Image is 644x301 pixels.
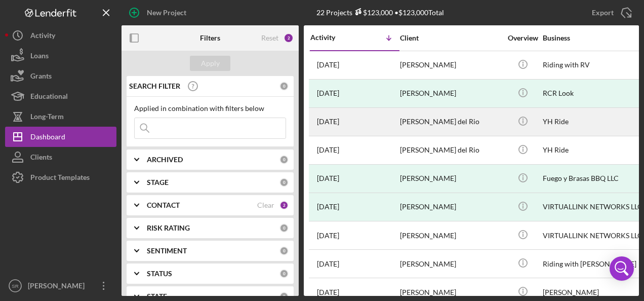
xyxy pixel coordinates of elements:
div: [PERSON_NAME] [400,194,501,220]
div: Business [543,34,644,42]
button: Clients [5,147,116,167]
b: SENTIMENT [147,247,187,255]
div: Riding with [PERSON_NAME] [543,250,644,277]
div: 0 [279,82,289,91]
b: Filters [200,34,220,42]
time: 2025-08-25 20:30 [317,260,339,268]
div: [PERSON_NAME] [400,52,501,79]
div: Client [400,34,501,42]
time: 2025-08-19 00:40 [317,288,339,296]
div: YH Ride [543,108,644,135]
b: STATUS [147,270,172,278]
b: STAGE [147,178,169,186]
time: 2025-09-05 17:44 [317,203,339,211]
button: Grants [5,66,116,86]
div: 0 [279,223,289,233]
div: 0 [279,269,289,278]
button: Product Templates [5,167,116,187]
button: Export [582,3,639,23]
button: SR[PERSON_NAME] [5,276,116,296]
div: Fuego y Brasas BBQ LLC [543,165,644,192]
div: Loans [30,46,49,68]
div: Dashboard [30,127,65,149]
div: Clients [30,147,52,170]
div: [PERSON_NAME] del Rio [400,137,501,164]
div: Long-Term [30,106,64,129]
div: Apply [201,56,220,71]
time: 2025-09-09 17:14 [317,146,339,154]
div: Clear [257,201,274,209]
button: Dashboard [5,127,116,147]
time: 2025-09-05 18:28 [317,174,339,182]
b: STATE [147,292,167,300]
time: 2025-09-10 14:15 [317,61,339,69]
b: ARCHIVED [147,156,183,164]
div: Applied in combination with filters below [134,104,286,112]
button: New Project [122,3,196,23]
div: 0 [279,292,289,301]
div: 0 [279,246,289,255]
div: Activity [30,25,55,48]
button: Loans [5,46,116,66]
text: SR [12,283,18,289]
time: 2025-09-09 20:39 [317,89,339,97]
b: RISK RATING [147,224,190,232]
div: Educational [30,86,68,109]
div: New Project [147,3,186,23]
div: Grants [30,66,52,89]
button: Long-Term [5,106,116,127]
div: 0 [279,155,289,164]
div: VIRTUALLINK NETWORKS LLC [543,222,644,249]
div: [PERSON_NAME] [400,250,501,277]
button: Educational [5,86,116,106]
b: CONTACT [147,201,180,209]
time: 2025-09-05 17:11 [317,232,339,240]
div: Open Intercom Messenger [610,256,634,281]
b: SEARCH FILTER [129,82,180,90]
div: Export [592,3,614,23]
div: Activity [310,33,355,42]
div: [PERSON_NAME] [400,222,501,249]
div: [PERSON_NAME] [400,165,501,192]
div: Overview [504,34,542,42]
div: Reset [261,34,278,42]
div: 2 [284,33,294,43]
div: Product Templates [30,167,90,190]
div: $123,000 [352,8,393,17]
div: [PERSON_NAME] [400,80,501,107]
div: [PERSON_NAME] del Rio [400,108,501,135]
div: 0 [279,178,289,187]
div: RCR Look [543,80,644,107]
div: Riding with RV [543,52,644,79]
button: Apply [190,56,230,71]
div: 2 [279,201,289,210]
div: [PERSON_NAME] [25,276,91,298]
time: 2025-09-09 18:02 [317,118,339,126]
div: YH Ride [543,137,644,164]
div: 22 Projects • $123,000 Total [316,8,444,17]
div: VIRTUALLINK NETWORKS LLC [543,194,644,220]
button: Activity [5,25,116,46]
